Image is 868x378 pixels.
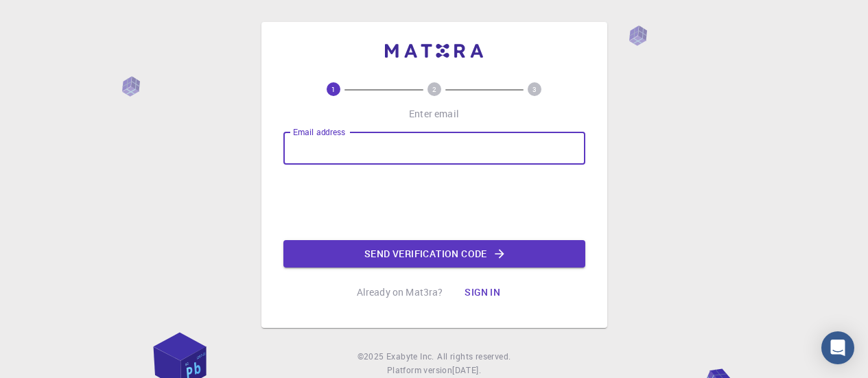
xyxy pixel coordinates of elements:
div: Open Intercom Messenger [821,331,854,364]
label: Email address [293,126,345,138]
button: Send verification code [283,240,585,268]
span: © 2025 [357,350,386,364]
text: 2 [432,84,436,94]
text: 3 [532,84,537,94]
a: Exabyte Inc. [386,350,434,364]
p: Already on Mat3ra? [357,285,443,299]
span: All rights reserved. [437,350,511,364]
button: Sign in [454,279,511,306]
iframe: reCAPTCHA [330,176,539,229]
p: Enter email [409,107,459,121]
span: [DATE] . [452,364,481,375]
span: Platform version [387,364,452,377]
span: Exabyte Inc. [386,351,434,362]
a: [DATE]. [452,364,481,377]
text: 1 [331,84,336,94]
